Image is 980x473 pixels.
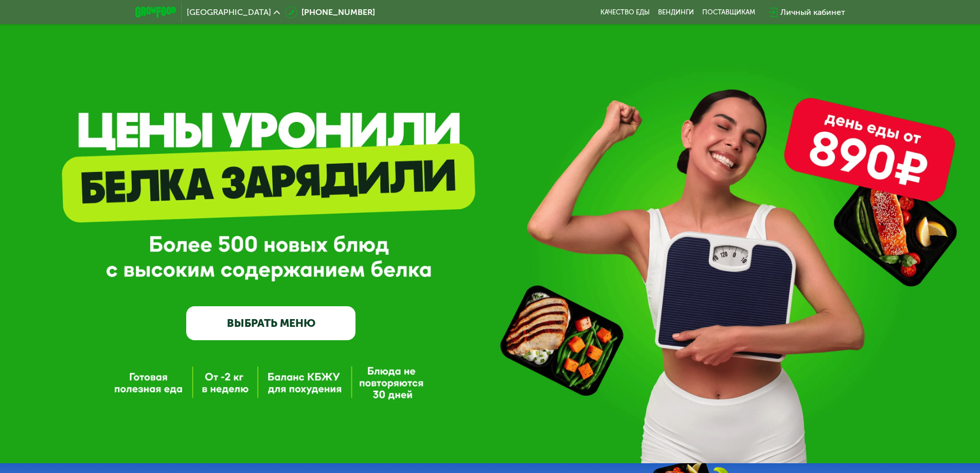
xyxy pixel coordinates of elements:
div: поставщикам [702,8,755,16]
a: ВЫБРАТЬ МЕНЮ [186,306,355,340]
a: Вендинги [658,8,694,16]
span: [GEOGRAPHIC_DATA] [187,8,271,16]
div: Личный кабинет [780,6,845,19]
a: Качество еды [600,8,650,16]
a: [PHONE_NUMBER] [285,6,375,19]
